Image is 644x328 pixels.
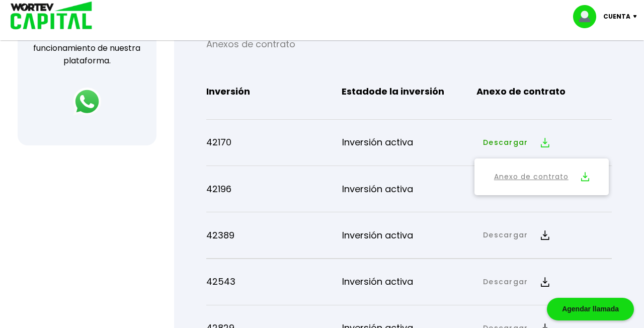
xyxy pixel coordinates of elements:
a: Anexo de contrato [494,171,569,183]
p: Inversión activa [342,228,477,243]
button: Anexo de contrato [479,163,604,191]
p: Inversión activa [342,274,477,289]
p: 42196 [206,182,342,197]
p: 42543 [206,274,342,289]
a: Descargar [483,230,528,240]
b: Inversión [206,84,250,99]
a: Anexos de contrato [206,38,295,50]
div: Agendar llamada [547,298,634,320]
img: descarga [541,138,549,147]
a: Descargar [483,137,528,148]
img: logos_whatsapp-icon.242b2217.svg [73,88,101,116]
button: Descargar [477,132,554,153]
img: descarga [541,230,549,240]
img: profile-image [573,5,603,28]
p: 42389 [206,228,342,243]
b: Estado [342,84,444,99]
p: Inversión activa [342,182,477,197]
img: descarga [541,277,549,287]
b: de la inversión [375,85,444,98]
p: Inversión activa [342,135,477,150]
p: 42170 [206,135,342,150]
img: icon-down [630,15,644,18]
a: Descargar [483,277,528,287]
p: Cuenta [603,9,630,24]
button: Descargar [477,224,554,246]
button: Descargar [477,271,554,293]
b: Anexo de contrato [476,84,566,99]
